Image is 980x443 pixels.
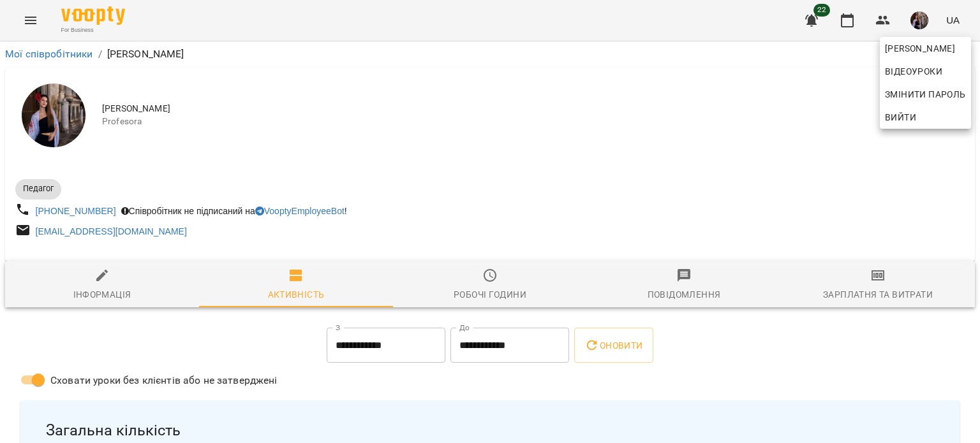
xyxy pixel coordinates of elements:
[885,87,966,102] span: Змінити пароль
[880,83,971,106] a: Змінити пароль
[880,60,947,83] a: Відеоуроки
[880,106,971,129] button: Вийти
[880,37,971,60] a: [PERSON_NAME]
[885,110,916,125] span: Вийти
[885,64,942,79] span: Відеоуроки
[885,41,966,56] span: [PERSON_NAME]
